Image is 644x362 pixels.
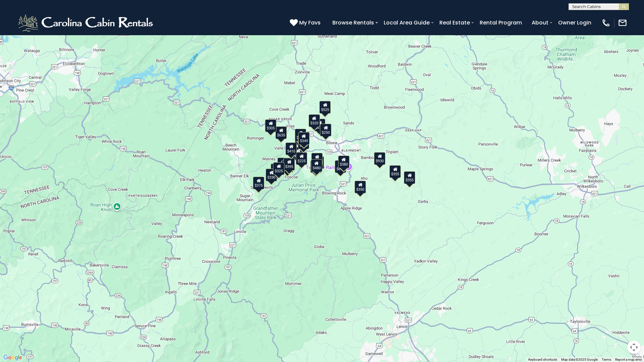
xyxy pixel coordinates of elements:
a: Owner Login [555,17,595,28]
img: phone-regular-white.png [601,18,611,27]
a: Rental Program [476,17,525,28]
a: Browse Rentals [329,17,377,28]
a: My Favs [290,18,322,27]
a: Local Area Guide [380,17,433,28]
span: My Favs [299,18,321,27]
img: mail-regular-white.png [618,18,627,27]
img: White-1-2.png [17,13,156,33]
a: About [528,17,552,28]
a: Real Estate [436,17,473,28]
